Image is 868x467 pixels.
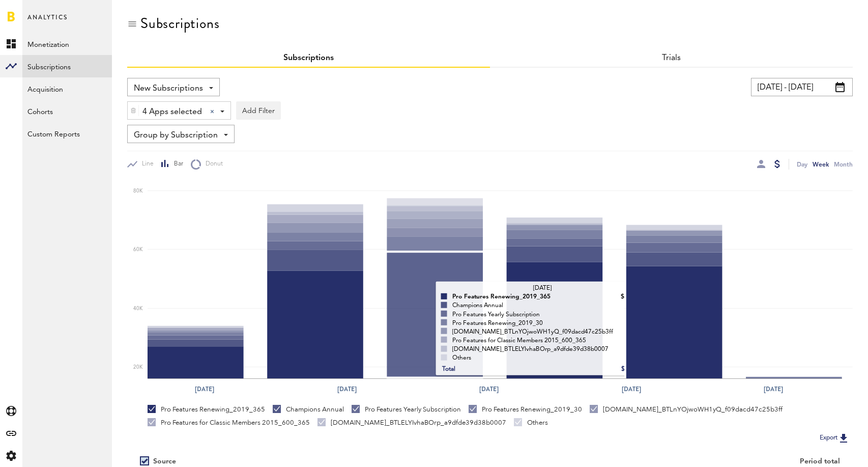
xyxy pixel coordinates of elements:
text: [DATE] [337,384,357,394]
text: 60K [133,247,143,252]
img: trash_awesome_blue.svg [130,107,136,114]
img: Export [837,432,850,444]
span: Group by Subscription [134,127,218,144]
div: Champions Annual [273,405,344,414]
button: Export [817,431,853,445]
div: Subscriptions [140,15,219,32]
a: Trials [662,54,681,62]
a: Acquisition [22,77,112,100]
div: Month [834,159,853,170]
div: [DOMAIN_NAME]_BTLnYOjwoWH1yQ_f09dacd47c25b3ff [590,405,783,414]
div: Pro Features Renewing_2019_365 [148,405,265,414]
span: New Subscriptions [134,80,203,97]
text: [DATE] [480,384,499,394]
div: Week [813,159,829,170]
a: Custom Reports [22,122,112,145]
div: [DOMAIN_NAME]_BTLELYIvhaBOrp_a9dfde39d38b0007 [317,418,506,427]
div: Pro Features Renewing_2019_30 [469,405,582,414]
span: Analytics [27,11,68,33]
span: Bar [169,160,183,169]
text: 20K [133,365,143,370]
div: Pro Features for Classic Members 2015_600_365 [148,418,310,427]
div: Day [797,159,807,170]
span: Line [137,160,154,169]
div: Others [514,418,548,427]
a: Monetization [22,33,112,55]
div: Source [153,457,176,466]
a: Subscriptions [283,54,334,62]
div: Pro Features Yearly Subscription [352,405,461,414]
span: Donut [201,160,223,169]
text: 40K [133,306,143,311]
text: [DATE] [622,384,641,394]
text: [DATE] [764,384,784,394]
span: 4 Apps selected [142,103,202,121]
a: Cohorts [22,100,112,122]
div: Period total [503,457,840,466]
button: Add Filter [236,101,281,120]
div: Clear [210,109,214,114]
a: Subscriptions [22,55,112,77]
text: [DATE] [195,384,214,394]
div: Delete [128,102,139,119]
text: 80K [133,188,143,194]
